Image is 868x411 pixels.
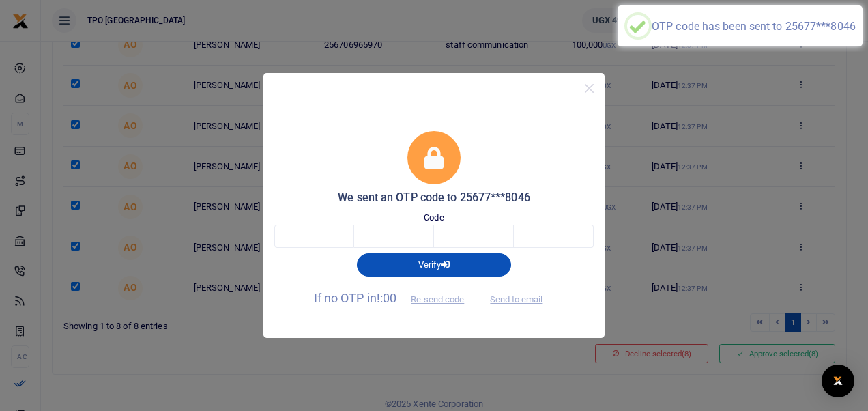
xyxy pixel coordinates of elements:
div: Open Intercom Messenger [822,365,854,397]
div: OTP code has been sent to 25677***8046 [652,20,856,33]
button: Close [579,79,599,98]
span: If no OTP in [314,291,476,305]
span: !:00 [377,291,396,305]
label: Code [424,211,444,225]
h5: We sent an OTP code to 25677***8046 [274,191,594,205]
button: Verify [357,253,511,277]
